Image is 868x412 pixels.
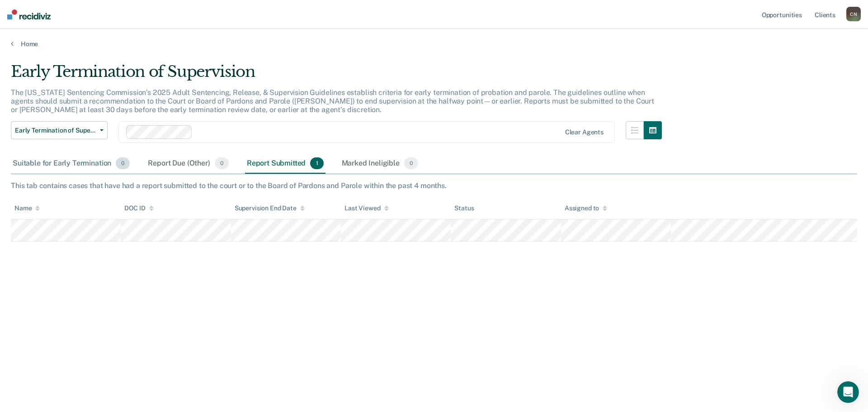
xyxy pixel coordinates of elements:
[14,204,40,212] div: Name
[344,204,388,212] div: Last Viewed
[11,40,857,48] a: Home
[846,7,861,21] div: C N
[837,381,859,403] iframe: Intercom live chat
[340,154,420,174] div: Marked Ineligible0
[404,157,418,169] span: 0
[11,121,108,139] button: Early Termination of Supervision
[310,157,323,169] span: 1
[454,204,474,212] div: Status
[11,62,662,88] div: Early Termination of Supervision
[11,154,132,174] div: Suitable for Early Termination0
[565,204,607,212] div: Assigned to
[11,88,654,114] p: The [US_STATE] Sentencing Commission’s 2025 Adult Sentencing, Release, & Supervision Guidelines e...
[116,157,130,169] span: 0
[235,204,305,212] div: Supervision End Date
[15,127,96,134] span: Early Termination of Supervision
[215,157,229,169] span: 0
[11,181,857,190] div: This tab contains cases that have had a report submitted to the court or to the Board of Pardons ...
[124,204,153,212] div: DOC ID
[146,154,230,174] div: Report Due (Other)0
[846,7,861,21] button: CN
[565,128,604,136] div: Clear agents
[245,154,325,174] div: Report Submitted1
[7,9,51,19] img: Recidiviz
